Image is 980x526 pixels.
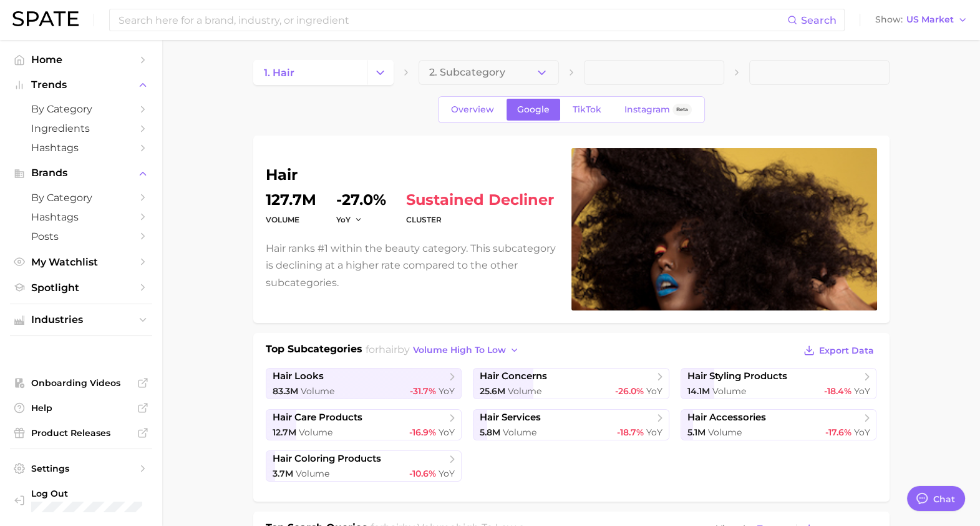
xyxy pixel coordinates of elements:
[480,370,547,382] span: hair concerns
[266,368,462,399] a: hair looks83.3m Volume-31.7% YoY
[853,427,870,438] span: YoY
[266,409,462,440] a: hair care products12.7m Volume-16.9% YoY
[419,60,559,85] button: 2. Subcategory
[336,214,363,225] button: YoY
[10,374,152,392] a: Onboarding Videos
[31,314,131,325] span: Industries
[264,67,294,79] span: 1. hair
[823,385,851,397] span: -18.4%
[266,450,462,482] a: hair coloring products3.7m Volume-10.6% YoY
[31,377,131,389] span: Onboarding Videos
[646,427,662,438] span: YoY
[676,104,688,115] span: Beta
[12,11,79,26] img: SPATE
[906,16,954,23] span: US Market
[10,252,152,272] a: My Watchlist
[117,9,787,31] input: Search here for a brand, industry, or ingredient
[429,67,505,78] span: 2. Subcategory
[31,142,131,154] span: Hashtags
[253,60,367,85] a: 1. hair
[31,122,131,134] span: Ingredients
[617,427,644,438] span: -18.7%
[439,385,455,397] span: YoY
[801,14,837,26] span: Search
[10,50,152,69] a: Home
[507,99,560,121] a: Google
[10,424,152,442] a: Product Releases
[10,76,152,94] button: Trends
[273,427,296,438] span: 12.7m
[10,119,152,138] a: Ingredients
[367,60,394,85] button: Change Category
[273,370,324,382] span: hair looks
[517,104,550,115] span: Google
[573,104,601,115] span: TikTok
[440,99,505,121] a: Overview
[875,16,903,23] span: Show
[473,368,669,399] a: hair concerns25.6m Volume-26.0% YoY
[266,167,556,182] h1: hair
[708,427,742,438] span: Volume
[10,459,152,478] a: Settings
[10,484,152,516] a: Log out. Currently logged in with e-mail karina.almeda@itcosmetics.com.
[31,79,131,91] span: Trends
[480,412,541,424] span: hair services
[31,231,131,242] span: Posts
[266,212,316,227] dt: volume
[480,385,505,397] span: 25.6m
[681,409,877,440] a: hair accessories5.1m Volume-17.6% YoY
[624,104,670,115] span: Instagram
[614,99,702,121] a: InstagramBeta
[10,164,152,182] button: Brands
[31,54,131,66] span: Home
[299,427,332,438] span: Volume
[31,192,131,204] span: by Category
[31,402,131,414] span: Help
[409,468,436,479] span: -10.6%
[10,278,152,297] a: Spotlight
[819,345,874,356] span: Export Data
[687,412,766,424] span: hair accessories
[336,214,351,225] span: YoY
[646,385,662,397] span: YoY
[31,282,131,294] span: Spotlight
[406,212,554,227] dt: cluster
[503,427,536,438] span: Volume
[480,427,500,438] span: 5.8m
[266,342,362,360] h1: Top Subcategories
[825,427,851,438] span: -17.6%
[413,345,506,355] span: volume high to low
[296,468,329,479] span: Volume
[273,412,362,424] span: hair care products
[872,12,971,28] button: ShowUS Market
[508,385,541,397] span: Volume
[10,138,152,157] a: Hashtags
[439,468,455,479] span: YoY
[410,342,523,359] button: volume high to low
[853,385,870,397] span: YoY
[31,427,131,439] span: Product Releases
[10,207,152,227] a: Hashtags
[273,453,381,465] span: hair coloring products
[31,167,131,179] span: Brands
[410,385,436,397] span: -31.7%
[439,427,455,438] span: YoY
[681,368,877,399] a: hair styling products14.1m Volume-18.4% YoY
[451,104,494,115] span: Overview
[273,468,293,479] span: 3.7m
[800,342,876,359] button: Export Data
[379,344,397,355] span: hair
[712,385,746,397] span: Volume
[10,188,152,207] a: by Category
[336,192,386,207] dd: -27.0%
[31,211,131,223] span: Hashtags
[31,103,131,115] span: by Category
[473,409,669,440] a: hair services5.8m Volume-18.7% YoY
[10,227,152,246] a: Posts
[31,488,173,499] span: Log Out
[687,427,706,438] span: 5.1m
[10,399,152,417] a: Help
[409,427,436,438] span: -16.9%
[10,99,152,119] a: by Category
[31,256,131,268] span: My Watchlist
